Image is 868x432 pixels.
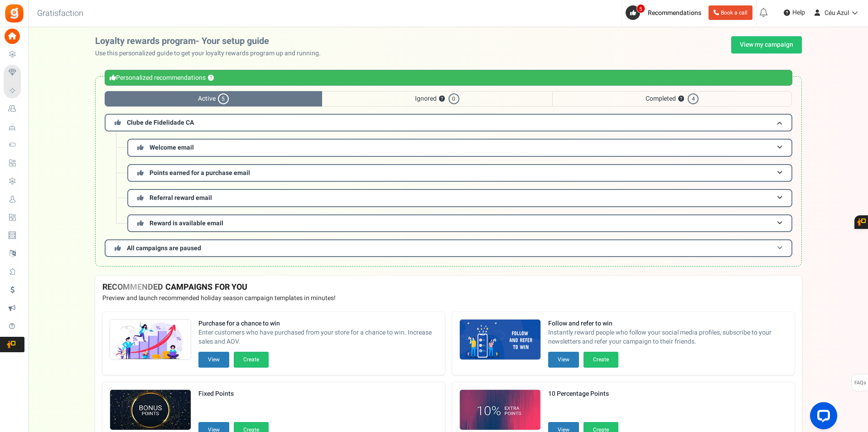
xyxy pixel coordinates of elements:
[322,91,552,107] span: Ignored
[626,5,705,20] a: 5 Recommendations
[95,36,328,46] h2: Loyalty rewards program- Your setup guide
[106,53,145,59] div: Palavras-chave
[678,96,684,102] button: ?
[208,75,214,81] button: ?
[460,390,540,431] img: Recommended Campaigns
[198,389,269,398] strong: Fixed Points
[25,15,44,22] div: v 4.0.24
[583,352,618,368] button: Create
[127,118,194,127] span: Clube de Fidelidade CA
[548,328,787,346] span: Instantly reward people who follow your social media profiles, subscribe to your newsletters and ...
[548,319,787,328] strong: Follow and refer to win
[825,8,849,18] span: Céu Azul
[24,24,101,31] div: Domínio: [DOMAIN_NAME]
[105,91,322,107] span: Active
[198,328,438,346] span: Enter customers who have purchased from your store for a chance to win. Increase sales and AOV.
[198,319,438,328] strong: Purchase for a chance to win
[149,143,194,152] span: Welcome email
[709,5,752,20] a: Book a call
[637,4,645,13] span: 5
[95,49,328,58] p: Use this personalized guide to get your loyalty rewards program up and running.
[4,3,24,24] img: Gratisfaction
[448,93,459,104] span: 0
[548,352,579,368] button: View
[780,5,809,20] a: Help
[548,389,618,398] strong: 10 Percentage Points
[102,283,795,292] h4: RECOMMENDED CAMPAIGNS FOR YOU
[460,320,540,360] img: Recommended Campaigns
[38,53,45,60] img: tab_domain_overview_orange.svg
[731,36,802,53] a: View my campaign
[149,218,223,228] span: Reward is available email
[105,70,792,86] div: Personalized recommendations
[198,352,229,368] button: View
[688,93,699,104] span: 4
[552,91,792,107] span: Completed
[127,243,201,253] span: All campaigns are paused
[648,8,701,18] span: Recommendations
[149,193,212,203] span: Referral reward email
[27,5,93,23] h3: Gratisfaction
[14,24,22,31] img: website_grey.svg
[149,168,250,178] span: Points earned for a purchase email
[48,53,69,59] div: Domínio
[790,8,805,17] span: Help
[218,93,229,104] span: 5
[110,390,191,431] img: Recommended Campaigns
[110,320,191,360] img: Recommended Campaigns
[234,352,269,368] button: Create
[439,96,445,102] button: ?
[96,53,103,60] img: tab_keywords_by_traffic_grey.svg
[854,374,866,392] span: FAQs
[102,294,795,303] p: Preview and launch recommended holiday season campaign templates in minutes!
